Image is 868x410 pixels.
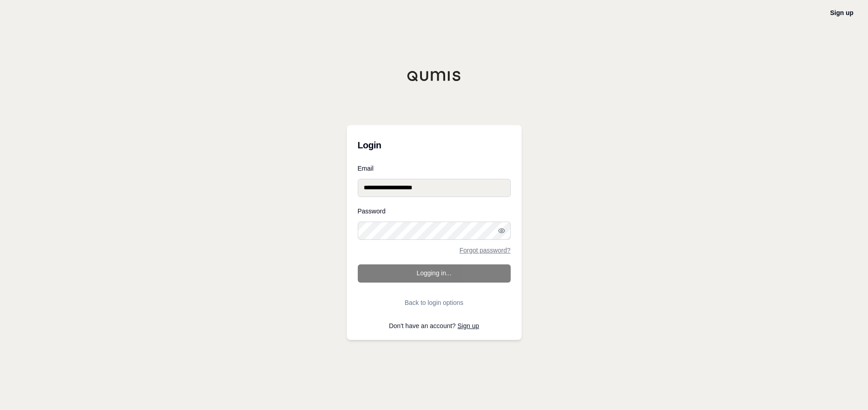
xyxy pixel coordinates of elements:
[358,294,511,312] button: Back to login options
[358,323,511,329] p: Don't have an account?
[407,71,462,81] img: Qumis
[358,208,511,214] label: Password
[358,165,511,172] label: Email
[358,136,511,154] h3: Login
[830,9,853,16] a: Sign up
[459,247,510,253] a: Forgot password?
[457,322,479,329] a: Sign up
